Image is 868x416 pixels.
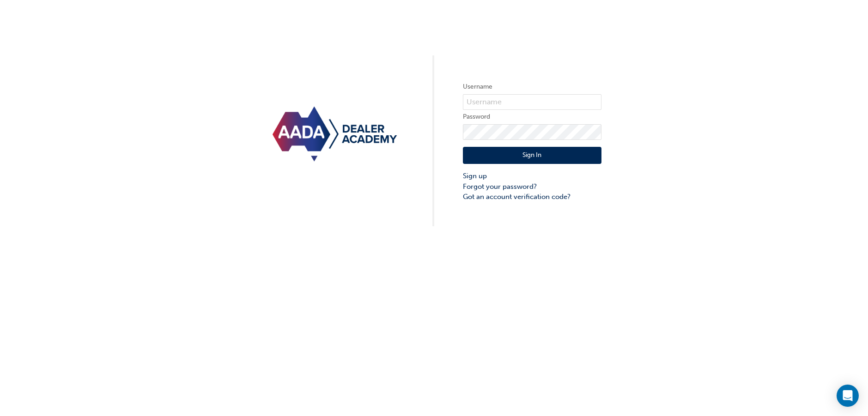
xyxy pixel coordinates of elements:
label: Password [463,111,601,122]
div: Open Intercom Messenger [837,385,859,407]
button: Sign In [463,147,601,164]
img: Trak [267,104,406,163]
a: Forgot your password? [463,181,601,192]
label: Username [463,81,601,92]
input: Username [463,94,601,110]
a: Got an account verification code? [463,192,601,202]
a: Sign up [463,171,601,181]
